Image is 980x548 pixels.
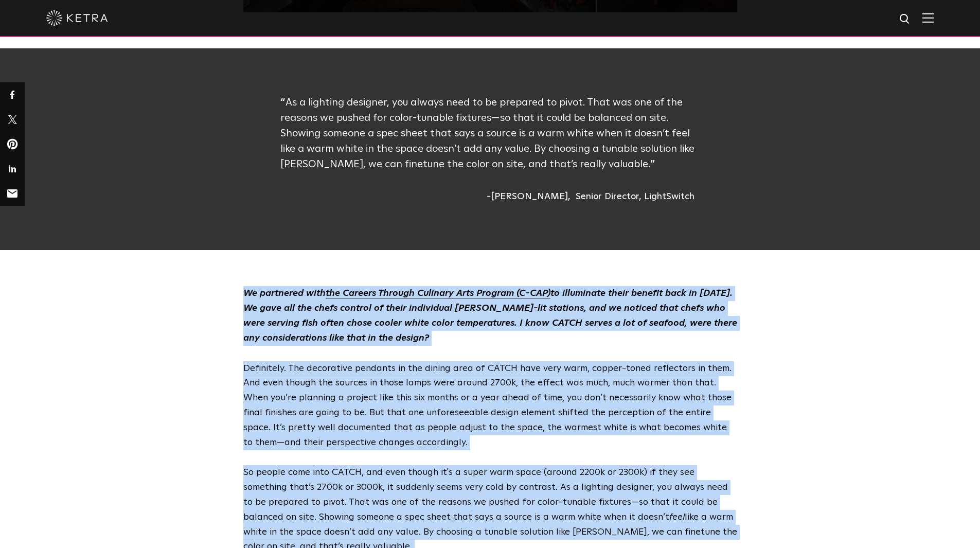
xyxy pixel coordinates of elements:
[46,10,108,26] img: ketra-logo-2019-white
[576,190,694,204] div: Senior Director, LightSwitch
[487,190,571,204] div: [PERSON_NAME]
[243,289,737,342] em: to illuminate their benefit back in [DATE]. We gave all the chefs control of their individual [PE...
[280,95,700,172] p: As a lighting designer, you always need to be prepared to pivot. That was one of the reasons we p...
[243,361,737,450] p: Definitely. The decorative pendants in the dining area of CATCH have very warm, copper-toned refl...
[669,512,685,522] em: feel
[922,13,934,23] img: Hamburger%20Nav.svg
[899,13,912,26] img: search icon
[326,289,550,298] a: the Careers Through Culinary Arts Program (C-CAP)
[243,289,326,298] em: We partnered with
